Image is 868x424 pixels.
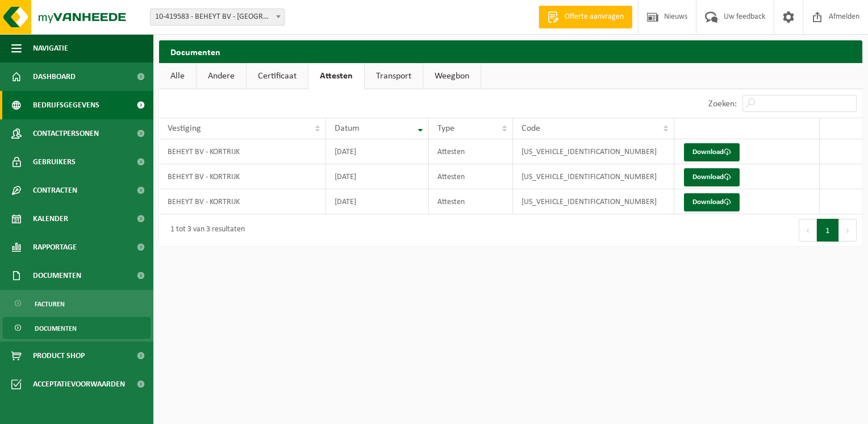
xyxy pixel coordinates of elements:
span: Contactpersonen [33,119,99,148]
a: Andere [197,63,246,89]
span: Datum [335,124,360,133]
button: Previous [799,219,817,242]
span: Type [437,124,454,133]
a: Download [684,168,740,186]
span: Acceptatievoorwaarden [33,370,125,398]
span: 10-419583 - BEHEYT BV - KORTRIJK [151,9,284,25]
span: Offerte aanvragen [562,11,627,23]
td: [US_VEHICLE_IDENTIFICATION_NUMBER] [513,139,674,164]
td: [DATE] [326,139,429,164]
a: Alle [159,63,196,89]
span: Gebruikers [33,148,76,176]
span: Vestiging [168,124,201,133]
span: Dashboard [33,63,76,91]
span: 10-419583 - BEHEYT BV - KORTRIJK [150,9,285,26]
a: Download [684,193,740,211]
a: Certificaat [247,63,308,89]
td: [US_VEHICLE_IDENTIFICATION_NUMBER] [513,164,674,189]
label: Zoeken: [708,99,737,109]
span: Documenten [33,261,81,290]
button: Next [839,219,857,242]
td: Attesten [429,189,512,214]
h2: Documenten [159,40,862,63]
td: Attesten [429,139,512,164]
span: Facturen [35,293,65,315]
a: Offerte aanvragen [539,6,632,28]
a: Weegbon [423,63,481,89]
td: [DATE] [326,189,429,214]
a: Documenten [3,317,151,339]
td: [US_VEHICLE_IDENTIFICATION_NUMBER] [513,189,674,214]
td: Attesten [429,164,512,189]
span: Bedrijfsgegevens [33,91,99,119]
div: 1 tot 3 van 3 resultaten [165,220,245,240]
a: Download [684,143,740,161]
td: BEHEYT BV - KORTRIJK [159,164,326,189]
td: BEHEYT BV - KORTRIJK [159,139,326,164]
span: Kalender [33,205,68,233]
span: Navigatie [33,34,68,63]
span: Product Shop [33,342,85,370]
span: Code [521,124,540,133]
td: BEHEYT BV - KORTRIJK [159,189,326,214]
span: Contracten [33,176,77,205]
span: Documenten [35,318,77,339]
td: [DATE] [326,164,429,189]
a: Transport [365,63,423,89]
a: Attesten [308,63,364,89]
span: Rapportage [33,233,77,261]
button: 1 [817,219,839,242]
a: Facturen [3,293,151,314]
